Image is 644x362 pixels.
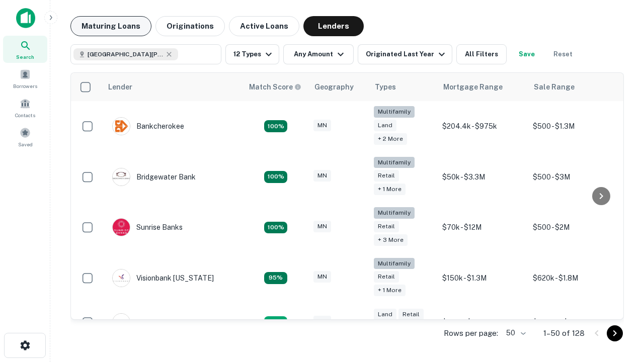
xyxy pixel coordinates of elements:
td: $204.4k - $975k [437,101,528,152]
div: Matching Properties: 18, hasApolloMatch: undefined [264,272,287,284]
button: Save your search to get updates of matches that match your search criteria. [511,44,543,64]
div: Matching Properties: 19, hasApolloMatch: undefined [264,120,287,132]
button: Originations [155,16,225,36]
img: capitalize-icon.png [16,8,35,28]
div: Matching Properties: 34, hasApolloMatch: undefined [264,222,287,234]
div: Lender [108,81,132,93]
span: Search [16,53,34,61]
div: + 3 more [374,234,408,246]
th: Lender [102,73,243,101]
div: Retail [374,271,399,283]
div: Sale Range [534,81,575,93]
div: Mortgage Range [443,81,503,93]
a: Saved [3,123,47,150]
img: picture [113,314,130,331]
img: picture [113,219,130,236]
img: picture [113,269,130,287]
td: $150k - $1.3M [437,253,528,304]
div: + 2 more [374,133,407,145]
div: Multifamily [374,157,415,168]
div: MN [313,170,331,182]
button: Lenders [303,16,364,36]
div: Northeast Bank [112,313,189,331]
div: Geography [314,81,354,93]
button: Any Amount [283,44,354,64]
a: Contacts [3,94,47,121]
span: Saved [18,140,33,148]
td: $710k - $1.2M [437,303,528,341]
div: Capitalize uses an advanced AI algorithm to match your search with the best lender. The match sco... [249,81,301,93]
button: 12 Types [225,44,279,64]
td: $500 - $1.3M [528,101,618,152]
div: + 1 more [374,184,406,195]
td: $155.3k - $2M [528,303,618,341]
span: Borrowers [13,82,37,90]
div: Multifamily [374,258,415,269]
td: $500 - $3M [528,152,618,203]
button: Reset [547,44,579,64]
div: Retail [398,309,424,320]
div: MN [313,221,331,232]
div: Bankcherokee [112,117,184,135]
div: Originated Last Year [366,48,448,60]
div: Retail [374,221,399,232]
div: Multifamily [374,207,415,219]
button: Active Loans [229,16,299,36]
p: 1–50 of 128 [543,327,585,339]
h6: Match Score [249,81,299,93]
div: Land [374,120,396,131]
th: Mortgage Range [437,73,528,101]
img: picture [113,168,130,186]
div: Sunrise Banks [112,218,183,236]
span: [GEOGRAPHIC_DATA][PERSON_NAME], [GEOGRAPHIC_DATA], [GEOGRAPHIC_DATA] [88,50,163,59]
td: $500 - $2M [528,202,618,253]
div: Land [374,309,396,320]
div: Multifamily [374,106,415,118]
button: Originated Last Year [358,44,452,64]
p: Rows per page: [444,327,498,339]
a: Borrowers [3,65,47,92]
div: Types [375,81,396,93]
th: Geography [308,73,369,101]
a: Search [3,36,47,63]
th: Types [369,73,437,101]
th: Capitalize uses an advanced AI algorithm to match your search with the best lender. The match sco... [243,73,308,101]
div: Retail [374,170,399,182]
span: Contacts [15,111,35,119]
div: + 1 more [374,285,406,296]
td: $620k - $1.8M [528,253,618,304]
th: Sale Range [528,73,618,101]
td: $50k - $3.3M [437,152,528,203]
img: picture [113,118,130,135]
div: 50 [502,326,527,340]
div: Matching Properties: 22, hasApolloMatch: undefined [264,171,287,183]
iframe: Chat Widget [594,282,644,330]
div: MN [313,120,331,131]
div: MN [313,316,331,327]
div: Bridgewater Bank [112,168,196,186]
button: Maturing Loans [70,16,151,36]
button: All Filters [456,44,507,64]
button: Go to next page [607,325,623,341]
div: MN [313,271,331,283]
div: Matching Properties: 12, hasApolloMatch: undefined [264,316,287,328]
div: Visionbank [US_STATE] [112,269,214,287]
td: $70k - $12M [437,202,528,253]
